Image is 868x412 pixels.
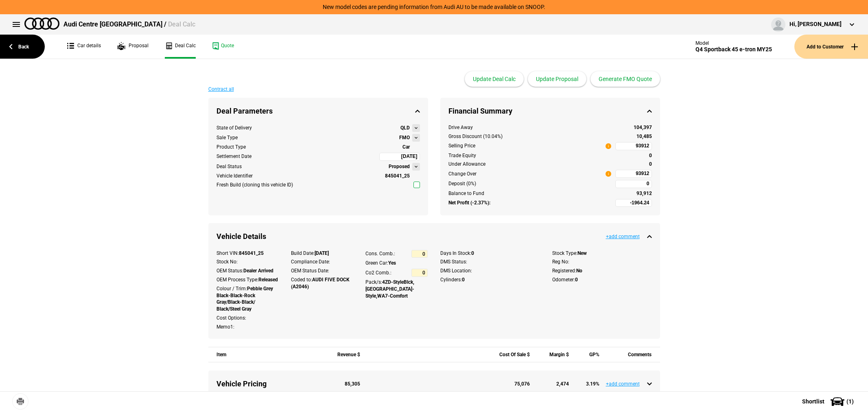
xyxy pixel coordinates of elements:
[379,153,420,161] input: 19/09/2025
[216,379,321,389] div: Vehicle Pricing
[291,250,353,257] div: Build Date:
[399,134,410,141] strong: FMO
[388,260,396,266] strong: Yes
[789,20,842,28] div: Hi, [PERSON_NAME]
[402,144,410,150] strong: Car
[216,153,251,160] div: Settlement Date
[448,190,611,197] div: Balance to Fund
[216,144,246,151] div: Product Type
[495,347,530,362] div: Cost Of Sale $
[216,315,279,322] div: Cost Options:
[243,268,273,274] strong: Dealer Arrived
[208,223,660,250] div: Vehicle Details
[168,20,195,28] span: Deal Calc
[440,250,540,257] div: Days In Stock:
[291,277,350,289] strong: AUDI FIVE DOCK (A2046)
[578,381,600,388] div: 3.19 %
[330,347,360,362] div: Revenue $
[365,270,391,276] div: Co2 Comb.:
[448,152,611,159] div: Trade Equity
[216,286,273,312] strong: Pebble Grey Black-Black-Rock Gray/Black-Black/ Black/Steel Gray
[636,134,652,139] strong: 10,485
[575,277,578,283] strong: 0
[448,124,611,131] div: Drive Away
[216,182,293,188] div: Fresh Build (cloning this vehicle ID)
[471,250,474,256] strong: 0
[385,173,410,179] strong: 845041_25
[212,35,234,59] a: Quote
[528,71,586,87] button: Update Proposal
[216,259,279,265] div: Stock No:
[846,399,854,404] span: ( 1 )
[216,347,321,362] div: Item
[216,125,252,131] div: State of Delivery
[615,180,652,188] input: 0
[165,35,196,59] a: Deal Calc
[794,35,868,59] button: Add to Customer
[448,161,611,168] div: Under Allowance
[514,381,530,387] strong: 75,076
[24,18,59,30] img: audi.png
[552,267,652,274] div: Registered:
[216,324,279,331] div: Memo1:
[448,171,477,178] div: Change Over
[216,163,242,170] div: Deal Status
[258,277,278,283] strong: Released
[400,125,410,131] strong: QLD
[411,269,428,277] input: 0
[216,134,238,141] div: Sale Type
[577,250,587,256] strong: New
[63,20,195,29] div: Audi Centre [GEOGRAPHIC_DATA] /
[216,267,279,274] div: OEM Status:
[465,71,524,87] button: Update Deal Calc
[315,250,329,256] strong: [DATE]
[67,35,101,59] a: Car details
[448,199,490,206] strong: Net Profit (-2.37%):
[636,191,652,196] strong: 93,912
[216,276,279,283] div: OEM Process Type:
[365,250,395,257] div: Cons. Comb.:
[634,125,652,130] strong: 104,397
[606,234,640,239] button: +add comment
[216,285,279,313] div: Colour / Trim:
[538,347,569,362] div: Margin $
[606,171,611,177] span: i
[790,391,868,412] button: Shortlist(1)
[448,180,611,187] div: Deposit (0%)
[345,381,360,387] strong: 85,305
[608,347,652,362] div: Comments
[440,98,660,124] div: Financial Summary
[239,250,264,256] strong: 845041_25
[291,276,353,290] div: Coded to:
[552,276,652,283] div: Odometer:
[208,98,428,124] div: Deal Parameters
[695,40,772,46] div: Model
[216,250,279,257] div: Short VIN:
[556,381,569,387] strong: 2,474
[606,143,611,149] span: i
[440,259,540,265] div: DMS Status:
[695,46,772,53] div: Q4 Sportback 45 e-tron MY25
[576,268,582,274] strong: No
[216,173,253,180] div: Vehicle Identifier
[462,277,465,283] strong: 0
[606,381,640,386] button: +add comment
[365,279,428,299] div: Pack/s:
[448,142,475,149] div: Selling Price
[649,153,652,158] strong: 0
[411,250,428,258] input: 0
[389,163,410,170] strong: Proposed
[291,259,353,265] div: Compliance Date:
[590,71,660,87] button: Generate FMO Quote
[440,276,540,283] div: Cylinders:
[117,35,149,59] a: Proposal
[649,161,652,167] strong: 0
[615,199,652,207] input: -1964.24
[615,170,652,178] input: 93912
[208,87,234,92] button: Contract all
[365,279,414,299] strong: 4ZD-StyleBlck,[GEOGRAPHIC_DATA]-Style,WA7-Comfort
[552,259,652,265] div: Reg No:
[291,267,353,274] div: OEM Status Date:
[615,142,652,150] input: 93912
[440,267,540,274] div: DMS Location:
